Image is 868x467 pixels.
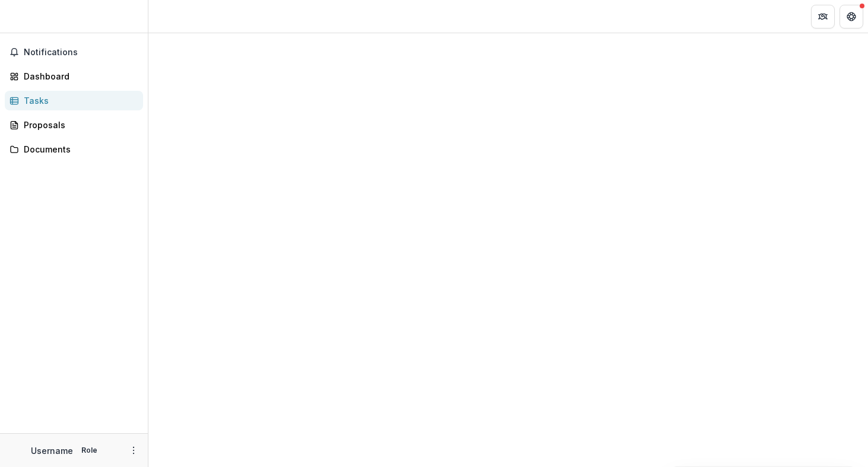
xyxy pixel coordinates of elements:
[5,139,143,159] a: Documents
[5,43,143,62] button: Notifications
[5,66,143,86] a: Dashboard
[24,94,134,107] div: Tasks
[78,445,101,456] p: Role
[31,444,73,457] p: Username
[24,143,134,155] div: Documents
[24,70,134,82] div: Dashboard
[126,443,141,458] button: More
[24,119,134,131] div: Proposals
[811,5,835,28] button: Partners
[5,91,143,110] a: Tasks
[5,115,143,135] a: Proposals
[24,47,138,58] span: Notifications
[840,5,863,28] button: Get Help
